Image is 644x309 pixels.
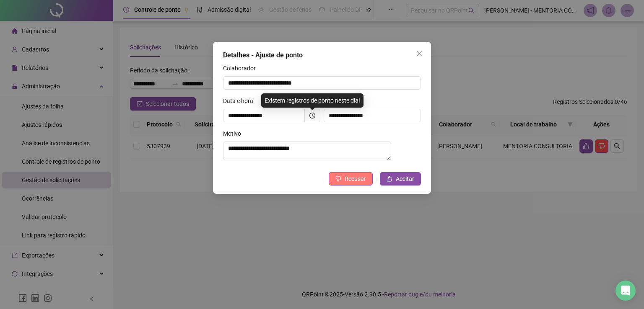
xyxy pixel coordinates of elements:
span: close [416,50,423,57]
span: like [387,176,392,182]
span: clock-circle [309,113,315,118]
button: Recusar [329,172,373,185]
div: Existem registros de ponto neste dia! [261,93,364,108]
span: Aceitar [396,174,414,183]
span: dislike [335,176,341,182]
label: Motivo [223,129,247,138]
span: Recusar [345,174,366,183]
div: Open Intercom Messenger [615,281,636,301]
label: Colaborador [223,64,261,73]
div: Detalhes - Ajuste de ponto [223,50,421,60]
button: Close [413,47,426,60]
label: Data e hora [223,96,259,106]
button: Aceitar [380,172,421,185]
